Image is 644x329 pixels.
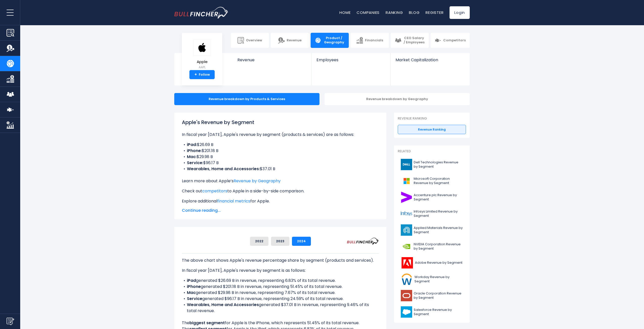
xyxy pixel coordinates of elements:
img: AMAT logo [401,224,412,236]
a: Employees [311,53,390,71]
li: generated $26.69 B in revenue, representing 6.83% of its total revenue. [182,278,379,284]
span: Workday Revenue by Segment [414,275,463,284]
b: iPad [187,278,196,283]
span: Competitors [443,38,466,43]
img: ADBE logo [401,257,413,268]
img: NVDA logo [401,241,412,252]
a: Adobe Revenue by Segment [398,256,466,270]
img: bullfincher logo [174,7,229,18]
a: competitors [202,188,227,194]
strong: + [194,72,197,77]
a: Overview [231,33,269,48]
b: iPhone: [187,148,202,154]
p: Check out to Apple in a side-by-side comparison. [182,188,379,194]
li: generated $29.98 B in revenue, representing 7.67% of its total revenue. [182,290,379,296]
img: CRM logo [401,306,412,318]
li: $96.17 B [182,160,379,166]
b: Wearables, Home and Accessories [187,302,259,308]
a: Register [426,10,443,15]
img: ACN logo [401,192,412,203]
span: Continue reading... [182,207,379,214]
p: Explore additional for Apple. [182,198,379,204]
span: Apple [193,60,211,64]
img: MSFT logo [401,175,412,187]
span: NVIDIA Corporation Revenue by Segment [414,242,463,251]
a: Microsoft Corporation Revenue by Segment [398,174,466,188]
p: Learn more about Apple’s [182,178,379,184]
span: Salesforce Revenue by Segment [414,308,463,316]
li: $37.01 B [182,166,379,172]
img: ORCL logo [401,290,412,301]
span: Accenture plc Revenue by Segment [414,193,463,202]
b: Service [187,296,202,302]
a: Blog [409,10,419,15]
span: Dell Technologies Revenue by Segment [414,160,463,169]
b: iPad: [187,142,197,147]
img: INFY logo [401,208,412,219]
span: Product / Geography [323,36,345,45]
b: Mac: [187,154,197,160]
a: Salesforce Revenue by Segment [398,305,466,319]
li: $26.69 B [182,142,379,148]
b: iPhone [187,284,201,289]
a: Login [450,6,470,19]
p: In fiscal year [DATE], Apple's revenue by segment is as follows: [182,267,379,274]
p: The above chart shows Apple's revenue percentage share by segment (products and services). [182,257,379,263]
a: Revenue [271,33,309,48]
a: Ranking [386,10,403,15]
b: Mac [187,290,196,295]
a: Workday Revenue by Segment [398,272,466,286]
li: $201.18 B [182,148,379,154]
a: NVIDIA Corporation Revenue by Segment [398,240,466,253]
a: financial metrics [217,198,250,204]
a: Go to homepage [174,7,229,18]
a: Dell Technologies Revenue by Segment [398,158,466,171]
a: Apple AAPL [193,39,211,70]
a: Companies [357,10,380,15]
span: Microsoft Corporation Revenue by Segment [414,177,463,185]
li: generated $96.17 B in revenue, representing 24.59% of its total revenue. [182,296,379,302]
img: DELL logo [401,159,412,170]
small: AAPL [193,65,211,70]
b: Wearables, Home and Accessories: [187,166,260,172]
span: Revenue [287,38,302,43]
h1: Apple's Revenue by Segment [182,118,379,126]
a: Infosys Limited Revenue by Segment [398,207,466,221]
a: Financials [351,33,389,48]
a: Home [339,10,351,15]
a: Revenue by Geography [234,178,281,184]
a: Revenue Ranking [398,125,466,134]
button: 2022 [250,237,268,246]
span: Market Capitalization [395,57,464,62]
a: Applied Materials Revenue by Segment [398,223,466,237]
a: Competitors [431,33,470,48]
span: Adobe Revenue by Segment [415,261,462,265]
a: Accenture plc Revenue by Segment [398,190,466,204]
span: Infosys Limited Revenue by Segment [414,210,463,218]
b: Service: [187,160,203,166]
span: Employees [316,57,385,62]
button: 2024 [292,237,311,246]
a: CEO Salary / Employees [391,33,429,48]
div: Revenue breakdown by Products & Services [174,93,319,105]
span: Revenue [237,57,306,62]
a: Product / Geography [311,33,349,48]
div: Revenue breakdown by Geography [325,93,470,105]
span: CEO Salary / Employees [403,36,425,45]
a: Revenue [232,53,311,71]
p: In fiscal year [DATE], Apple's revenue by segment (products & services) are as follows: [182,132,379,138]
a: Market Capitalization [390,53,469,71]
span: Financials [365,38,383,43]
img: WDAY logo [401,274,413,285]
span: Oracle Corporation Revenue by Segment [414,291,463,300]
b: biggest segment [189,320,225,326]
a: +Follow [189,70,215,79]
a: Oracle Corporation Revenue by Segment [398,289,466,303]
li: $29.98 B [182,154,379,160]
p: Revenue Ranking [398,116,466,121]
span: Applied Materials Revenue by Segment [414,226,463,234]
button: 2023 [271,237,289,246]
li: generated $37.01 B in revenue, representing 9.46% of its total revenue. [182,302,379,314]
li: generated $201.18 B in revenue, representing 51.45% of its total revenue. [182,284,379,290]
p: Related [398,149,466,154]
